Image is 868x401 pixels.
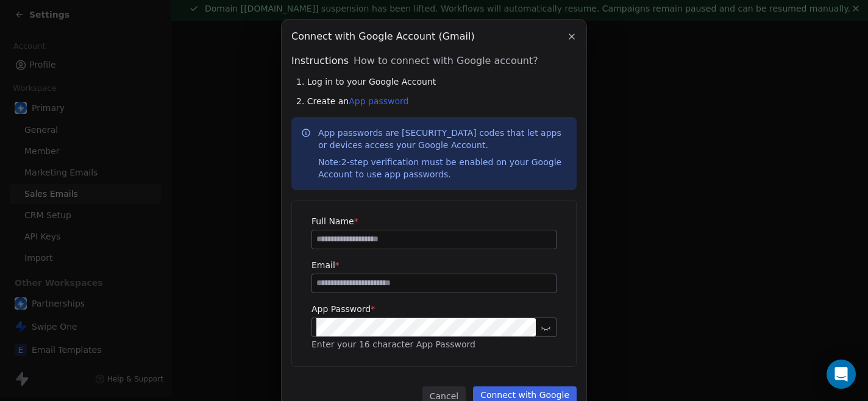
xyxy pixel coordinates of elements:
a: App password [349,96,408,106]
span: How to connect with Google account? [354,54,538,68]
div: 2-step verification must be enabled on your Google Account to use app passwords. [318,156,567,180]
label: Email [311,259,557,271]
label: Full Name [311,215,557,227]
label: App Password [311,303,557,315]
span: 1. Log in to your Google Account [296,76,436,88]
span: 2. Create an [296,95,409,107]
p: App passwords are [SECURITY_DATA] codes that let apps or devices access your Google Account. [318,127,567,180]
span: Connect with Google Account (Gmail) [291,29,475,44]
span: Instructions [291,54,349,68]
span: Enter your 16 character App Password [311,339,475,349]
span: Note: [318,157,341,167]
